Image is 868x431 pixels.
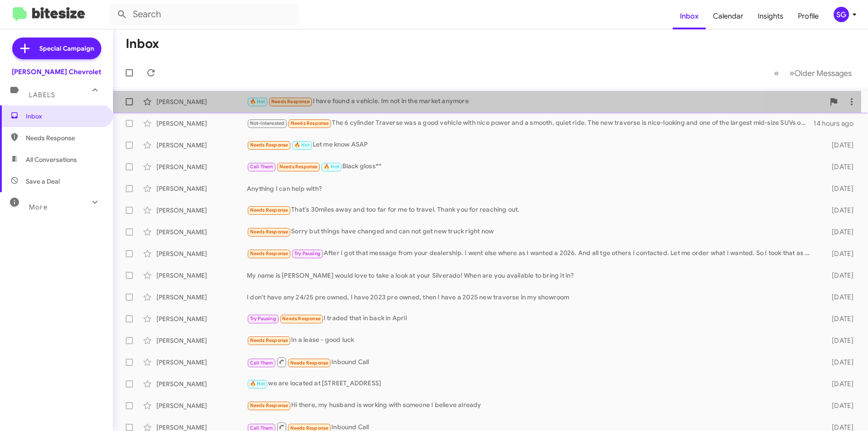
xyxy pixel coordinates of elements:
div: Anything I can help with? [247,184,817,193]
div: [DATE] [817,271,861,280]
div: [PERSON_NAME] [156,379,247,388]
div: [DATE] [817,358,861,367]
span: Needs Response [250,142,288,148]
div: After I got that message from your dealership. I went else where as I wanted a 2026. And all tge ... [247,248,817,259]
div: [PERSON_NAME] [156,358,247,367]
div: [DATE] [817,206,861,215]
div: 14 hours ago [813,119,861,128]
div: SG [834,7,849,22]
div: Black gloss*^ [247,161,817,172]
div: [PERSON_NAME] [156,401,247,410]
span: Needs Response [250,251,288,256]
div: [PERSON_NAME] [156,162,247,171]
span: Save a Deal [26,177,60,186]
span: Try Pausing [294,251,321,256]
div: [DATE] [817,141,861,150]
span: Labels [29,91,55,99]
h1: Inbox [126,37,159,51]
div: [DATE] [817,401,861,410]
a: Insights [750,3,791,29]
span: Call Them [250,360,274,366]
button: Previous [769,64,784,82]
div: we are located at [STREET_ADDRESS] [247,379,817,389]
div: I traded that in back in April [247,313,817,324]
span: Needs Response [250,207,288,213]
div: My name is [PERSON_NAME] would love to take a look at your Silverado! When are you available to b... [247,271,817,280]
input: Search [109,4,299,25]
span: 🔥 Hot [250,381,265,387]
span: Inbox [26,112,103,121]
span: Not-Interested [250,120,285,126]
span: » [789,67,794,79]
span: Needs Response [291,120,329,126]
span: Call Them [250,164,274,170]
div: [PERSON_NAME] Chevrolet [12,67,101,76]
div: [PERSON_NAME] [156,97,247,106]
span: All Conversations [26,155,77,164]
div: [PERSON_NAME] [156,271,247,280]
div: The 6 cylinder Traverse was a good vehicle with nice power and a smooth, quiet ride. The new trav... [247,118,813,128]
div: [PERSON_NAME] [156,293,247,302]
span: Call Them [250,425,274,431]
div: Sorry but things have changed and can not get new truck right now [247,227,817,237]
div: [PERSON_NAME] [156,206,247,215]
span: More [29,203,47,211]
span: 🔥 Hot [294,142,310,148]
div: [PERSON_NAME] [156,227,247,237]
div: [PERSON_NAME] [156,119,247,128]
nav: Page navigation example [769,64,857,82]
span: « [774,67,779,79]
span: Needs Response [26,133,103,142]
a: Profile [791,3,826,29]
span: Needs Response [282,316,321,322]
div: Hi there, my husband is working with someone I believe already [247,400,817,411]
span: Needs Response [250,337,288,343]
span: Needs Response [271,99,310,104]
span: Needs Response [279,164,318,170]
div: [DATE] [817,314,861,323]
div: [PERSON_NAME] [156,249,247,258]
div: [DATE] [817,184,861,193]
div: [PERSON_NAME] [156,314,247,323]
div: [PERSON_NAME] [156,184,247,193]
button: SG [826,7,858,22]
div: [PERSON_NAME] [156,336,247,345]
span: 🔥 Hot [250,99,265,104]
div: [DATE] [817,379,861,388]
span: Needs Response [250,403,288,408]
div: I have found a vehicle. Im not in the market anymore [247,96,825,107]
span: Needs Response [290,360,329,366]
span: Needs Response [250,229,288,235]
a: Calendar [706,3,750,29]
div: That's 30miles away and too far for me to travel. Thank you for reaching out. [247,205,817,215]
div: [DATE] [817,293,861,302]
div: I don't have any 24/25 pre owned, I have 2023 pre owned, then I have a 2025 new traverse in my sh... [247,293,817,302]
div: Let me know ASAP [247,140,817,150]
div: [DATE] [817,227,861,237]
div: In a lease - good luck [247,335,817,346]
div: Inbound Call [247,356,817,368]
span: Special Campaign [39,44,94,53]
a: Inbox [673,3,706,29]
a: Special Campaign [12,38,101,59]
div: [DATE] [817,162,861,171]
div: [DATE] [817,336,861,345]
span: Older Messages [794,68,852,78]
span: 🔥 Hot [324,164,339,170]
span: Needs Response [290,425,329,431]
div: [PERSON_NAME] [156,141,247,150]
button: Next [784,64,857,82]
span: Try Pausing [250,316,276,322]
div: [DATE] [817,249,861,258]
